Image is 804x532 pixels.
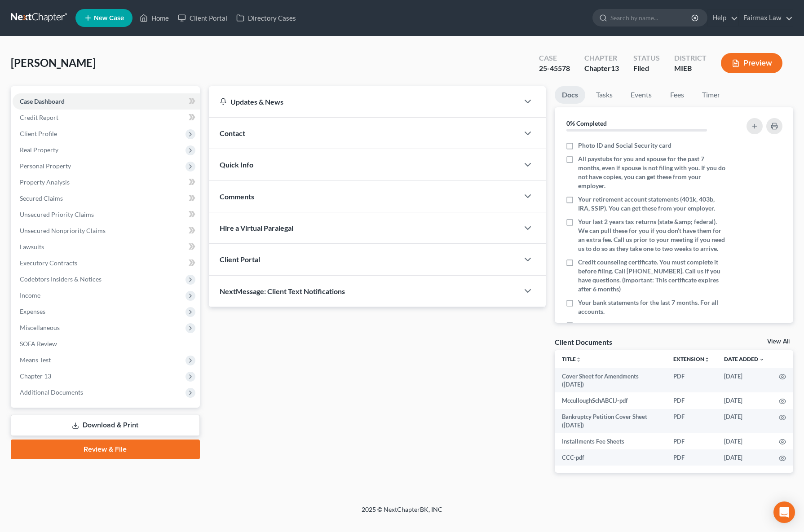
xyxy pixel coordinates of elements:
[555,409,666,434] td: Bankruptcy Petition Cover Sheet ([DATE])
[13,93,200,110] a: Case Dashboard
[721,53,782,73] button: Preview
[13,207,200,223] a: Unsecured Priority Claims
[555,449,666,466] td: CCC-pdf
[220,255,260,264] span: Client Portal
[578,321,726,339] span: Please bring all of your bills and letters. Do not throw them away.
[578,195,726,213] span: Your retirement account statements (401k, 403b, IRA, SSIP). You can get these from your employer.
[94,15,124,22] span: New Case
[20,130,57,137] span: Client Profile
[695,86,727,104] a: Timer
[13,336,200,352] a: SOFA Review
[20,388,83,396] span: Additional Documents
[633,63,660,74] div: Filed
[717,392,772,409] td: [DATE]
[20,162,71,170] span: Personal Property
[20,324,60,331] span: Miscellaneous
[623,86,659,104] a: Events
[666,449,717,466] td: PDF
[20,114,58,121] span: Credit Report
[135,10,173,26] a: Home
[173,10,232,26] a: Client Portal
[674,63,707,74] div: MIEB
[20,227,106,234] span: Unsecured Nonpriority Claims
[20,259,77,267] span: Executory Contracts
[724,356,764,362] a: Date Added expand_more
[674,53,707,63] div: District
[759,357,764,362] i: expand_more
[555,368,666,393] td: Cover Sheet for Amendments ([DATE])
[232,10,300,26] a: Directory Cases
[20,356,51,364] span: Means Test
[20,340,57,347] span: SOFA Review
[578,154,726,190] span: All paystubs for you and spouse for the past 7 months, even if spouse is not filing with you. If ...
[539,63,570,74] div: 25-45578
[610,9,693,26] input: Search by name...
[13,190,200,207] a: Secured Claims
[704,357,710,362] i: unfold_more
[717,433,772,449] td: [DATE]
[11,440,200,459] a: Review & File
[11,56,96,69] span: [PERSON_NAME]
[555,86,585,104] a: Docs
[578,141,671,150] span: Photo ID and Social Security card
[717,368,772,393] td: [DATE]
[666,368,717,393] td: PDF
[20,194,63,202] span: Secured Claims
[220,97,508,106] div: Updates & News
[767,339,790,345] a: View All
[663,86,691,104] a: Fees
[589,86,620,104] a: Tasks
[20,291,40,299] span: Income
[584,53,619,63] div: Chapter
[13,174,200,190] a: Property Analysis
[666,409,717,434] td: PDF
[773,501,795,523] div: Open Intercom Messenger
[20,243,44,251] span: Lawsuits
[220,129,245,137] span: Contact
[562,356,581,362] a: Titleunfold_more
[673,356,710,362] a: Extensionunfold_more
[666,433,717,449] td: PDF
[555,392,666,409] td: McculloughSchABCIJ-pdf
[220,287,345,295] span: NextMessage: Client Text Notifications
[539,53,570,63] div: Case
[717,449,772,466] td: [DATE]
[20,211,94,218] span: Unsecured Priority Claims
[555,337,612,347] div: Client Documents
[717,409,772,434] td: [DATE]
[739,10,793,26] a: Fairmax Law
[584,63,619,74] div: Chapter
[578,298,726,316] span: Your bank statements for the last 7 months. For all accounts.
[20,372,51,380] span: Chapter 13
[666,392,717,409] td: PDF
[20,308,45,315] span: Expenses
[220,192,254,201] span: Comments
[13,223,200,239] a: Unsecured Nonpriority Claims
[13,255,200,271] a: Executory Contracts
[611,64,619,72] span: 13
[11,415,200,436] a: Download & Print
[13,110,200,126] a: Credit Report
[220,224,293,232] span: Hire a Virtual Paralegal
[20,275,102,283] span: Codebtors Insiders & Notices
[555,433,666,449] td: Installments Fee Sheets
[566,119,607,127] strong: 0% Completed
[578,258,726,294] span: Credit counseling certificate. You must complete it before filing. Call [PHONE_NUMBER]. Call us i...
[20,178,70,186] span: Property Analysis
[578,217,726,253] span: Your last 2 years tax returns (state &amp; federal). We can pull these for you if you don’t have ...
[708,10,738,26] a: Help
[576,357,581,362] i: unfold_more
[20,97,65,105] span: Case Dashboard
[146,505,658,521] div: 2025 © NextChapterBK, INC
[633,53,660,63] div: Status
[20,146,58,154] span: Real Property
[13,239,200,255] a: Lawsuits
[220,160,253,169] span: Quick Info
